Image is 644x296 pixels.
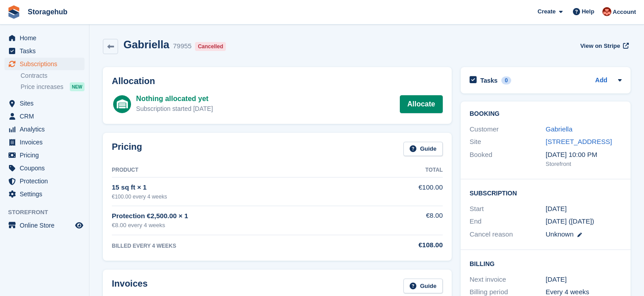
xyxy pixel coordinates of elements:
[470,216,546,227] div: End
[112,279,148,293] h2: Invoices
[501,76,512,85] div: 0
[20,162,73,174] span: Coupons
[470,204,546,214] div: Start
[363,240,443,250] div: €108.00
[4,175,85,187] a: menu
[4,58,85,70] a: menu
[70,82,85,91] div: NEW
[74,220,85,231] a: Preview store
[363,178,443,206] td: €100.00
[546,150,622,160] div: [DATE] 10:00 PM
[546,217,594,225] span: [DATE] ([DATE])
[470,137,546,147] div: Site
[21,83,64,91] span: Price increases
[4,162,85,174] a: menu
[136,93,213,104] div: Nothing allocated yet
[195,42,226,51] div: Cancelled
[613,8,636,17] span: Account
[4,188,85,200] a: menu
[112,221,363,230] div: €8.00 every 4 weeks
[20,45,73,57] span: Tasks
[112,76,443,86] h2: Allocation
[4,97,85,110] a: menu
[8,208,89,217] span: Storefront
[582,7,594,16] span: Help
[546,230,574,238] span: Unknown
[546,275,622,285] div: [DATE]
[20,188,73,200] span: Settings
[470,150,546,169] div: Booked
[403,142,443,156] a: Guide
[480,76,498,85] h2: Tasks
[123,38,169,51] h2: Gabriella
[470,275,546,285] div: Next invoice
[112,182,363,193] div: 15 sq ft × 1
[21,82,85,92] a: Price increases NEW
[4,149,85,161] a: menu
[576,38,631,53] a: View on Stripe
[546,138,612,145] a: [STREET_ADDRESS]
[4,45,85,57] a: menu
[4,123,85,135] a: menu
[470,229,546,240] div: Cancel reason
[4,110,85,123] a: menu
[7,5,21,19] img: stora-icon-8386f47178a22dfd0bd8f6a31ec36ba5ce8667c1dd55bd0f319d3a0aa187defe.svg
[20,136,73,148] span: Invoices
[20,149,73,161] span: Pricing
[538,7,555,16] span: Create
[595,76,607,86] a: Add
[136,104,213,114] div: Subscription started [DATE]
[21,72,85,80] a: Contracts
[546,160,622,169] div: Storefront
[470,110,622,118] h2: Booking
[112,163,363,178] th: Product
[20,110,73,123] span: CRM
[470,124,546,135] div: Customer
[546,204,567,214] time: 2025-04-14 00:00:00 UTC
[173,41,192,51] div: 79955
[363,206,443,235] td: €8.00
[112,193,363,201] div: €100.00 every 4 weeks
[400,95,443,113] a: Allocate
[4,32,85,44] a: menu
[24,4,71,19] a: Storagehub
[602,7,611,16] img: Nick
[112,242,363,250] div: BILLED EVERY 4 WEEKS
[20,175,73,187] span: Protection
[20,219,73,232] span: Online Store
[580,42,620,51] span: View on Stripe
[20,32,73,44] span: Home
[403,279,443,293] a: Guide
[4,136,85,148] a: menu
[20,58,73,70] span: Subscriptions
[470,259,622,268] h2: Billing
[470,188,622,197] h2: Subscription
[363,163,443,178] th: Total
[4,219,85,232] a: menu
[546,125,572,133] a: Gabriella
[112,142,142,156] h2: Pricing
[20,123,73,135] span: Analytics
[20,97,73,110] span: Sites
[112,211,363,221] div: Protection €2,500.00 × 1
